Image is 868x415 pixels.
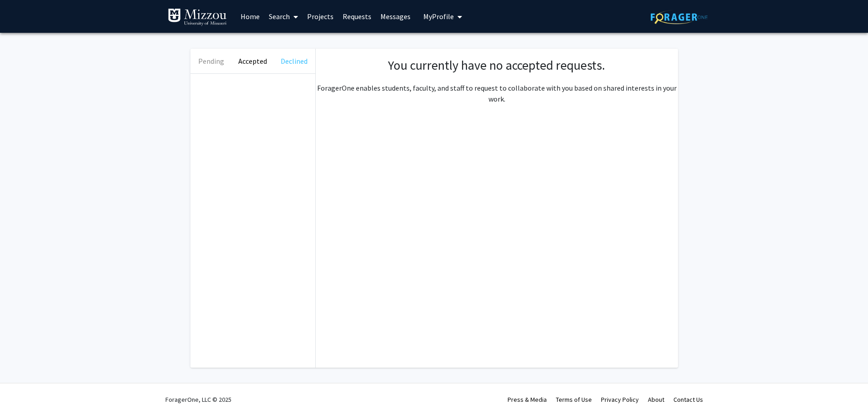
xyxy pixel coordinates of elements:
[273,49,315,73] button: Declined
[673,395,703,404] a: Contact Us
[648,395,664,404] a: About
[303,0,338,32] a: Projects
[7,374,39,408] iframe: Chat
[423,12,454,21] span: My Profile
[316,82,678,104] p: ForagerOne enables students, faculty, and staff to request to collaborate with you based on share...
[236,0,264,32] a: Home
[168,8,227,26] img: University of Missouri Logo
[601,395,639,404] a: Privacy Policy
[556,395,592,404] a: Terms of Use
[264,0,303,32] a: Search
[190,49,232,73] button: Pending
[508,395,547,404] a: Press & Media
[338,0,376,32] a: Requests
[376,0,415,32] a: Messages
[651,10,708,24] img: ForagerOne Logo
[232,49,273,73] button: Accepted
[325,58,669,73] h1: You currently have no accepted requests.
